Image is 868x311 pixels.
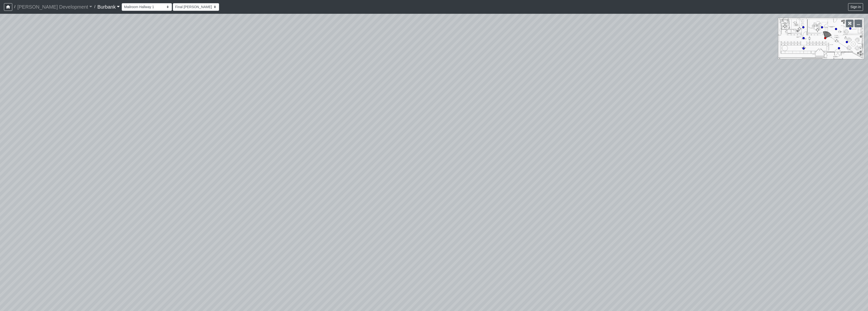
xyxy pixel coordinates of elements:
[848,3,863,11] button: Sign in
[97,2,120,12] a: Burbank
[17,2,92,12] a: [PERSON_NAME] Development
[12,2,17,12] span: /
[4,301,33,311] iframe: Ybug feedback widget
[92,2,97,12] span: /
